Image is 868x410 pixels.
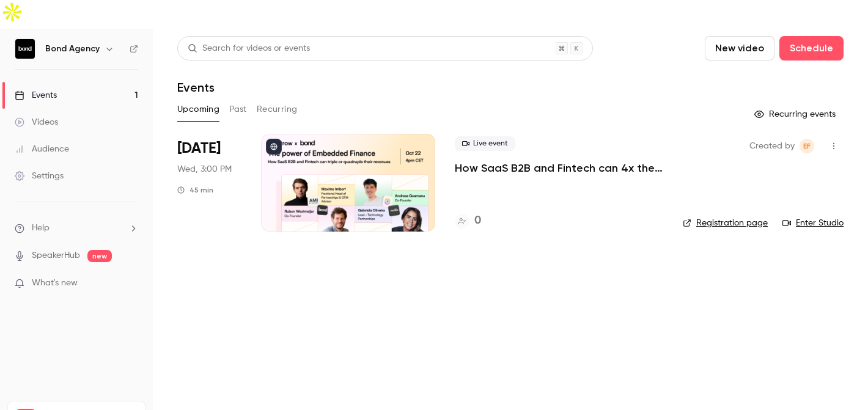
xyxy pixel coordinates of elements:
span: Live event [455,136,515,151]
span: Wed, 3:00 PM [177,163,232,175]
button: New video [705,36,774,60]
a: Enter Studio [782,217,844,229]
a: SpeakerHub [32,249,80,262]
a: 0 [455,213,481,229]
h1: Events [177,80,215,95]
div: Settings [15,170,64,182]
span: Help [32,222,50,235]
iframe: Noticeable Trigger [123,278,138,289]
h6: Bond Agency [45,43,100,55]
a: Registration page [683,217,768,229]
span: Created by [749,139,795,153]
li: help-dropdown-opener [15,222,138,235]
span: What's new [32,277,78,290]
div: Oct 22 Wed, 3:00 PM (Europe/Lisbon) [177,134,241,232]
button: Recurring events [749,104,844,124]
div: 45 min [177,185,213,195]
button: Past [229,100,247,119]
button: Upcoming [177,100,219,119]
h4: 0 [474,213,481,229]
span: new [87,250,112,262]
div: Events [15,89,57,101]
span: Eva Fayemi [800,139,814,153]
div: Audience [15,143,69,155]
button: Schedule [779,36,844,60]
div: Search for videos or events [188,42,310,55]
img: Bond Agency [15,39,35,59]
div: Videos [15,116,58,128]
a: How SaaS B2B and Fintech can 4x their revenues with Embedded Finance [455,161,663,175]
button: Recurring [257,100,298,119]
span: [DATE] [177,139,221,158]
span: EF [803,139,811,153]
